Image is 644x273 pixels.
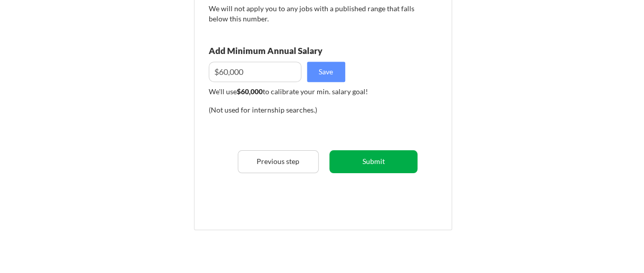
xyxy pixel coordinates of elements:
strong: $60,000 [237,87,263,96]
div: (Not used for internship searches.) [209,105,347,115]
div: Add Minimum Annual Salary [209,46,368,55]
input: E.g. $100,000 [209,62,301,82]
div: We'll use to calibrate your min. salary goal! [209,87,415,97]
button: Submit [329,150,417,173]
button: Previous step [238,150,319,173]
button: Save [307,62,345,82]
